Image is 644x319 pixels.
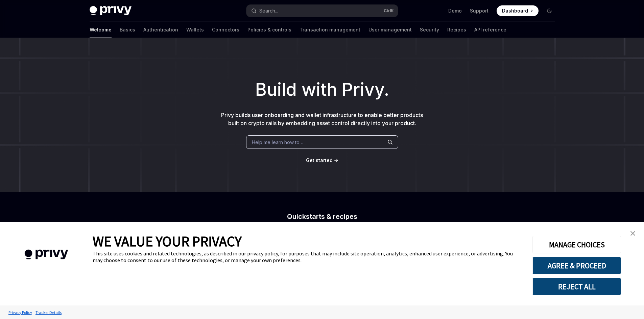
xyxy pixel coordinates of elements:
[532,278,621,295] button: REJECT ALL
[448,7,462,14] a: Demo
[203,213,441,220] h2: Quickstarts & recipes
[93,232,242,250] span: WE VALUE YOUR PRIVACY
[502,7,528,14] span: Dashboard
[497,5,539,16] a: Dashboard
[259,7,278,15] div: Search...
[384,8,394,14] span: Ctrl K
[252,139,303,146] span: Help me learn how to…
[532,257,621,274] button: AGREE & PROCEED
[246,5,398,17] button: Search...CtrlK
[306,157,333,164] a: Get started
[420,22,439,38] a: Security
[532,236,621,253] button: MANAGE CHOICES
[93,250,522,264] div: This site uses cookies and related technologies, as described in our privacy policy, for purposes...
[34,306,63,318] a: Tracker Details
[11,76,633,103] h1: Build with Privy.
[221,112,423,127] span: Privy builds user onboarding and wallet infrastructure to enable better products built on crypto ...
[186,22,204,38] a: Wallets
[306,157,333,163] span: Get started
[143,22,178,38] a: Authentication
[470,7,488,14] a: Support
[474,22,506,38] a: API reference
[544,5,555,16] button: Toggle dark mode
[630,231,635,236] img: close banner
[10,240,82,269] img: company logo
[447,22,466,38] a: Recipes
[212,22,239,38] a: Connectors
[300,22,360,38] a: Transaction management
[90,6,132,16] img: dark logo
[626,227,640,240] a: close banner
[90,22,112,38] a: Welcome
[368,22,412,38] a: User management
[247,22,291,38] a: Policies & controls
[7,306,34,318] a: Privacy Policy
[120,22,135,38] a: Basics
